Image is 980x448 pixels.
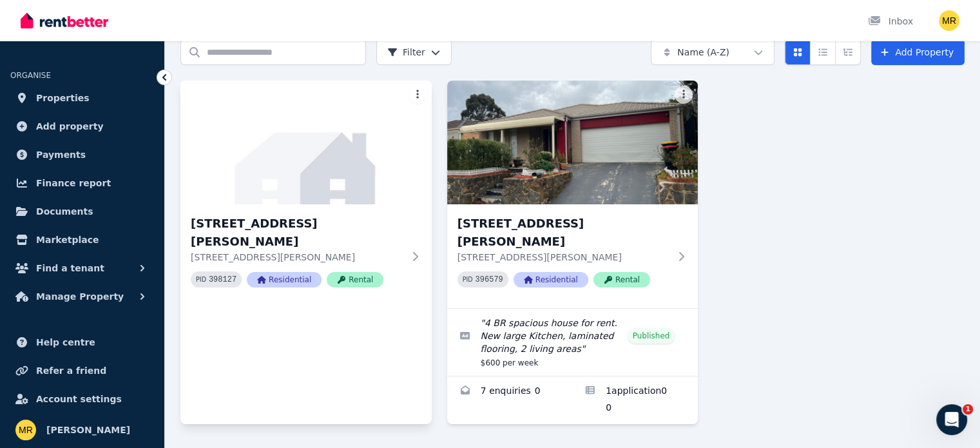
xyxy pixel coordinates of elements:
a: Marketplace [10,227,154,253]
p: [STREET_ADDRESS][PERSON_NAME] [191,251,403,264]
span: Rental [593,272,650,287]
span: ORGANISE [10,71,51,80]
span: Payments [36,147,86,162]
a: Payments [10,142,154,168]
a: Refer a friend [10,358,154,384]
img: Maxim Rego [15,420,36,440]
code: 396579 [476,275,503,284]
span: Filter [387,46,425,59]
a: 434 Morris Road, Tarneit[STREET_ADDRESS][PERSON_NAME][STREET_ADDRESS][PERSON_NAME]PID 396579Resid... [447,81,698,308]
p: [STREET_ADDRESS][PERSON_NAME] [457,251,670,264]
span: Residential [514,272,588,287]
a: Help centre [10,329,154,355]
button: Card view [785,39,811,65]
h3: [STREET_ADDRESS][PERSON_NAME] [457,215,670,251]
img: RentBetter [21,11,108,30]
a: 434 Morris Rd, Tarneit[STREET_ADDRESS][PERSON_NAME][STREET_ADDRESS][PERSON_NAME]PID 398127Residen... [180,81,432,308]
span: Name (A-Z) [677,46,729,59]
button: Manage Property [10,284,154,309]
span: Rental [327,272,383,287]
span: Properties [36,90,90,106]
code: 398127 [209,275,236,284]
span: Help centre [36,335,95,350]
button: Find a tenant [10,255,154,281]
a: Finance report [10,170,154,196]
small: PID [196,276,206,283]
button: Compact list view [810,39,836,65]
span: Add property [36,119,104,134]
div: View options [785,39,861,65]
button: More options [675,86,693,104]
span: Residential [247,272,322,287]
button: Expanded list view [835,39,861,65]
small: PID [463,276,473,283]
a: Applications for 434 Morris Road, Tarneit [572,376,698,424]
div: Inbox [868,15,913,28]
a: Edit listing: 4 BR spacious house for rent. New large Kitchen, laminated flooring, 2 living areas [447,309,698,376]
button: Name (A-Z) [651,39,774,65]
a: Enquiries for 434 Morris Road, Tarneit [447,376,573,424]
span: Finance report [36,175,111,191]
button: More options [408,86,427,104]
span: Account settings [36,391,122,407]
a: Properties [10,85,154,111]
span: Marketplace [36,232,99,248]
button: Filter [376,39,452,65]
span: Find a tenant [36,260,104,276]
a: Account settings [10,386,154,412]
a: Add property [10,113,154,139]
span: Manage Property [36,289,124,304]
a: Documents [10,199,154,224]
img: 434 Morris Road, Tarneit [447,81,698,204]
a: Add Property [871,39,965,65]
span: Refer a friend [36,363,106,378]
span: 1 [963,404,973,414]
img: 434 Morris Rd, Tarneit [180,81,432,204]
iframe: Intercom live chat [936,404,967,435]
span: [PERSON_NAME] [46,422,130,438]
span: Documents [36,204,93,219]
h3: [STREET_ADDRESS][PERSON_NAME] [191,215,403,251]
img: Maxim Rego [939,10,959,31]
